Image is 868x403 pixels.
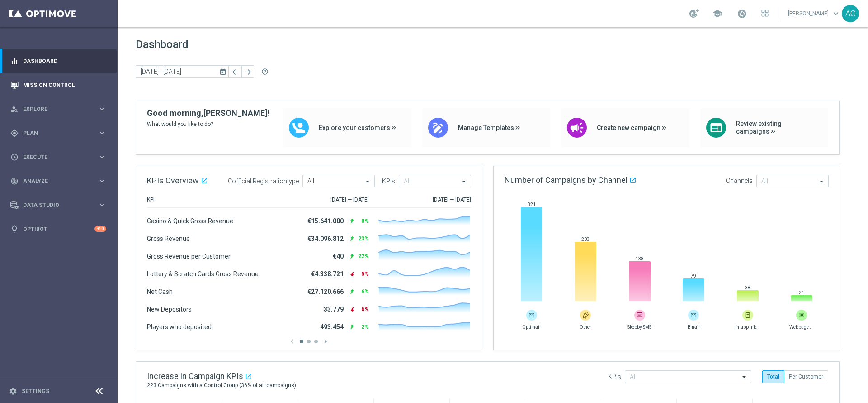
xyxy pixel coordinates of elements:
button: gps_fixed Plan keyboard_arrow_right [10,130,107,137]
i: equalizer [10,57,19,65]
span: keyboard_arrow_down [831,9,841,19]
i: lightbulb [10,225,19,233]
button: equalizer Dashboard [10,58,107,65]
a: [PERSON_NAME]keyboard_arrow_down [787,7,842,20]
div: Analyze [10,177,98,185]
button: Data Studio keyboard_arrow_right [10,201,107,209]
div: AG [842,5,859,22]
button: person_search Explore keyboard_arrow_right [10,106,107,113]
i: play_circle_outline [10,153,19,161]
div: Data Studio [10,201,98,209]
a: Settings [22,389,49,394]
button: lightbulb Optibot +10 [10,225,107,233]
button: Mission Control [10,82,107,89]
span: Explore [23,106,98,112]
div: +10 [94,226,106,232]
i: keyboard_arrow_right [98,153,106,161]
div: Dashboard [10,49,106,73]
i: person_search [10,105,19,113]
i: gps_fixed [10,129,19,137]
div: Explore [10,105,98,113]
a: Optibot [23,217,94,241]
i: keyboard_arrow_right [98,201,106,209]
i: track_changes [10,177,19,185]
i: keyboard_arrow_right [98,105,106,113]
a: Dashboard [23,49,106,73]
i: settings [9,387,17,395]
span: Data Studio [23,202,98,208]
span: Plan [23,130,98,136]
span: school [712,9,722,19]
span: Execute [23,154,98,160]
a: Mission Control [23,73,106,97]
i: keyboard_arrow_right [98,177,106,185]
div: Plan [10,129,98,137]
div: Optibot [10,217,106,241]
button: track_changes Analyze keyboard_arrow_right [10,178,107,185]
span: Analyze [23,178,98,184]
i: keyboard_arrow_right [98,129,106,137]
div: Execute [10,153,98,161]
div: Mission Control [10,73,106,97]
button: play_circle_outline Execute keyboard_arrow_right [10,154,107,161]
